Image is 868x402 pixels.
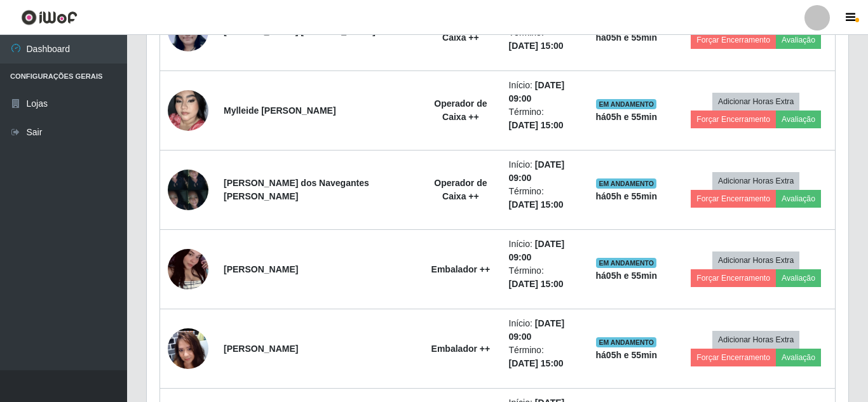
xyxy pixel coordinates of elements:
img: 1751397040132.jpeg [168,74,208,147]
span: EM ANDAMENTO [596,178,656,189]
strong: [PERSON_NAME] dos Navegantes [PERSON_NAME] [224,178,369,201]
button: Forçar Encerramento [691,31,776,49]
strong: há 05 h e 55 min [596,32,658,43]
img: 1754847204273.jpeg [168,163,208,217]
li: Término: [509,105,569,132]
time: [DATE] 09:00 [509,159,565,183]
time: [DATE] 15:00 [509,41,564,51]
img: 1755099981522.jpeg [168,303,208,394]
strong: Operador de Caixa ++ [434,98,487,122]
time: [DATE] 15:00 [509,358,564,368]
strong: [PERSON_NAME] [224,344,298,354]
time: [DATE] 15:00 [509,120,564,130]
button: Forçar Encerramento [691,269,776,287]
li: Início: [509,317,569,344]
li: Término: [509,26,569,53]
strong: Embalador ++ [431,344,491,354]
button: Avaliação [776,349,821,366]
button: Adicionar Horas Extra [712,331,799,349]
time: [DATE] 09:00 [509,318,565,342]
button: Forçar Encerramento [691,349,776,366]
strong: [PERSON_NAME] [224,264,298,274]
button: Adicionar Horas Extra [712,93,799,111]
button: Forçar Encerramento [691,190,776,208]
li: Início: [509,79,569,105]
li: Término: [509,264,569,291]
span: EM ANDAMENTO [596,99,656,109]
button: Avaliação [776,190,821,208]
li: Término: [509,185,569,211]
button: Adicionar Horas Extra [712,251,799,269]
span: EM ANDAMENTO [596,258,656,268]
li: Término: [509,344,569,370]
button: Avaliação [776,269,821,287]
time: [DATE] 15:00 [509,199,564,210]
li: Início: [509,238,569,264]
strong: Mylleide [PERSON_NAME] [224,105,336,116]
strong: Embalador ++ [431,264,491,274]
time: [DATE] 09:00 [509,239,565,262]
span: EM ANDAMENTO [596,337,656,347]
button: Avaliação [776,31,821,49]
strong: há 05 h e 55 min [596,271,658,281]
strong: Operador de Caixa ++ [434,178,487,201]
strong: há 05 h e 55 min [596,112,658,122]
time: [DATE] 09:00 [509,80,565,104]
img: 1757113340367.jpeg [168,224,208,314]
button: Adicionar Horas Extra [712,172,799,190]
strong: [PERSON_NAME] [PERSON_NAME] [224,26,376,36]
button: Avaliação [776,111,821,128]
li: Início: [509,158,569,185]
button: Forçar Encerramento [691,111,776,128]
img: CoreUI Logo [21,10,78,25]
strong: há 05 h e 55 min [596,191,658,201]
time: [DATE] 15:00 [509,279,564,289]
strong: há 05 h e 55 min [596,350,658,360]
